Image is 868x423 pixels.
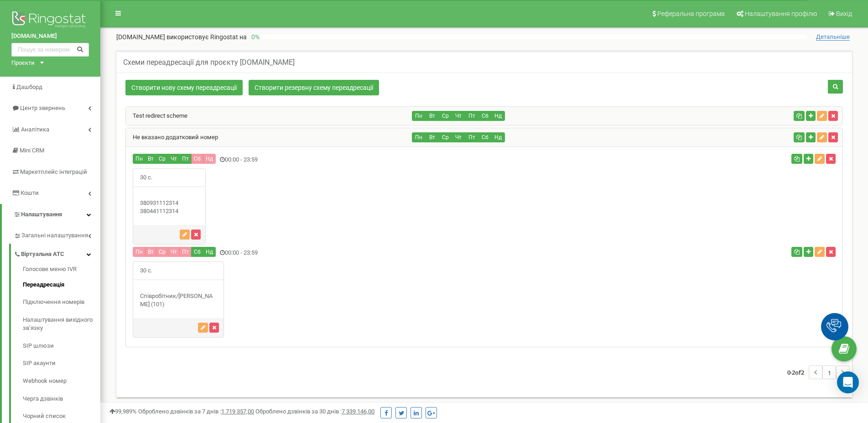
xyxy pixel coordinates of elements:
[249,80,379,95] a: Створити резервну схему переадресації
[23,390,100,408] a: Черга дзвінків
[787,366,809,379] span: 0-2 2
[745,10,817,17] span: Налаштування профілю
[21,189,39,196] span: Кошти
[133,199,205,216] div: 380931112314 380441112314
[23,265,100,276] a: Голосове меню IVR
[14,225,100,244] a: Загальні налаштування
[425,132,439,142] button: Вт
[412,132,426,142] button: Пн
[828,80,843,94] button: Пошук схеми переадресації
[836,10,852,17] span: Вихід
[123,58,295,67] h5: Схеми переадресації для проєкту [DOMAIN_NAME]
[465,111,478,121] button: Пт
[179,154,192,164] button: Пт
[125,80,243,95] a: Створити нову схему переадресації
[21,211,62,218] span: Налаштування
[787,356,850,388] nav: ...
[11,32,89,41] a: [DOMAIN_NAME]
[438,111,452,121] button: Ср
[491,132,505,142] button: Нд
[133,247,146,257] button: Пн
[465,132,478,142] button: Пт
[21,250,64,259] span: Віртуальна АТС
[478,132,492,142] button: Сб
[166,33,247,41] span: використовує Ringostat на
[14,244,100,262] a: Віртуальна АТС
[168,247,180,257] button: Чт
[23,293,100,311] a: Підключення номерів
[438,132,452,142] button: Ср
[837,371,859,393] div: Open Intercom Messenger
[126,247,603,259] div: 00:00 - 23:59
[255,408,374,415] span: Оброблено дзвінків за 30 днів :
[247,32,262,42] p: 0 %
[126,154,603,166] div: 00:00 - 23:59
[138,408,254,415] span: Оброблено дзвінків за 7 днів :
[21,126,49,133] span: Аналiтика
[23,337,100,355] a: SIP шлюзи
[156,154,168,164] button: Ср
[452,111,465,121] button: Чт
[20,147,44,154] span: Mini CRM
[168,154,180,164] button: Чт
[11,9,89,32] img: Ringostat logo
[657,10,725,17] span: Реферальна програма
[23,355,100,372] a: SIP акаунти
[126,112,187,119] a: Test redirect scheme
[126,134,218,141] a: Не вказано додатковий номер
[342,408,374,415] u: 7 339 146,00
[203,247,216,257] button: Нд
[179,247,192,257] button: Пт
[133,169,159,187] span: 30 с.
[133,292,223,309] div: Співробітник/[PERSON_NAME] (101)
[133,154,146,164] button: Пн
[16,84,42,90] span: Дашборд
[2,204,100,225] a: Налаштування
[23,311,100,337] a: Налаштування вихідного зв’язку
[203,154,216,164] button: Нд
[412,111,426,121] button: Пн
[822,366,836,379] li: 1
[11,59,35,68] div: Проєкти
[221,408,254,415] u: 1 719 357,00
[116,32,247,42] p: [DOMAIN_NAME]
[23,372,100,390] a: Webhook номер
[452,132,465,142] button: Чт
[491,111,505,121] button: Нд
[23,276,100,294] a: Переадресація
[191,154,203,164] button: Сб
[145,247,156,257] button: Вт
[133,262,159,280] span: 30 с.
[109,408,137,415] span: 99,989%
[191,247,203,257] button: Сб
[20,168,87,175] span: Маркетплейс інтеграцій
[425,111,439,121] button: Вт
[478,111,492,121] button: Сб
[145,154,156,164] button: Вт
[156,247,168,257] button: Ср
[21,231,88,240] span: Загальні налаштування
[816,33,850,41] span: Детальніше
[20,104,65,111] span: Центр звернень
[11,43,89,57] input: Пошук за номером
[795,368,801,376] span: of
